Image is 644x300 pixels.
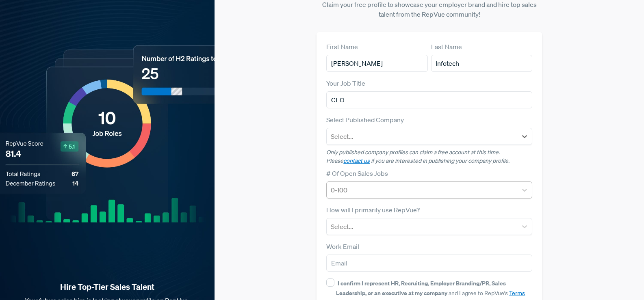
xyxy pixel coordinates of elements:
label: Work Email [326,242,359,251]
label: How will I primarily use RepVue? [326,205,420,215]
a: Terms [509,289,525,297]
strong: Hire Top-Tier Sales Talent [13,282,202,292]
input: Title [326,91,532,108]
a: contact us [343,157,370,164]
label: # Of Open Sales Jobs [326,168,388,178]
input: Last Name [431,55,532,72]
strong: I confirm I represent HR, Recruiting, Employer Branding/PR, Sales Leadership, or an executive at ... [336,279,506,297]
label: Last Name [431,42,462,52]
label: First Name [326,42,358,52]
label: Your Job Title [326,78,365,88]
p: Only published company profiles can claim a free account at this time. Please if you are interest... [326,148,532,165]
input: Email [326,255,532,272]
input: First Name [326,55,427,72]
label: Select Published Company [326,115,404,125]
